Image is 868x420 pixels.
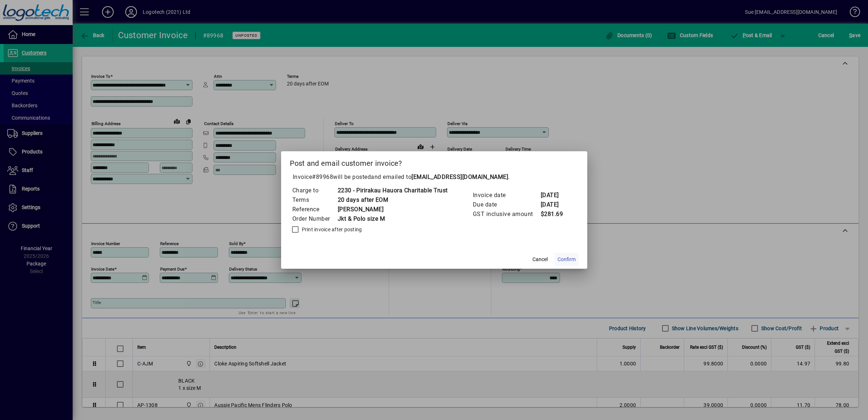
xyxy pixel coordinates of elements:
button: Cancel [528,253,552,266]
p: Invoice will be posted . [290,173,579,181]
td: [DATE] [540,200,569,209]
td: 2230 - Pirirakau Hauora Charitable Trust [337,186,448,195]
td: Jkt & Polo size M [337,214,448,224]
td: [DATE] [540,191,569,200]
td: GST inclusive amount [472,209,540,219]
td: Reference [292,205,337,214]
td: $281.69 [540,209,569,219]
span: #89968 [312,173,333,180]
span: Cancel [532,256,548,263]
span: and emailed to [371,173,508,180]
td: Charge to [292,186,337,195]
b: [EMAIL_ADDRESS][DOMAIN_NAME] [411,173,508,180]
td: Terms [292,195,337,205]
td: [PERSON_NAME] [337,205,448,214]
label: Print invoice after posting [300,226,362,233]
td: Due date [472,200,540,209]
td: Invoice date [472,191,540,200]
button: Confirm [555,253,579,266]
h2: Post and email customer invoice? [281,151,587,172]
span: Confirm [557,256,576,263]
td: 20 days after EOM [337,195,448,205]
td: Order Number [292,214,337,224]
